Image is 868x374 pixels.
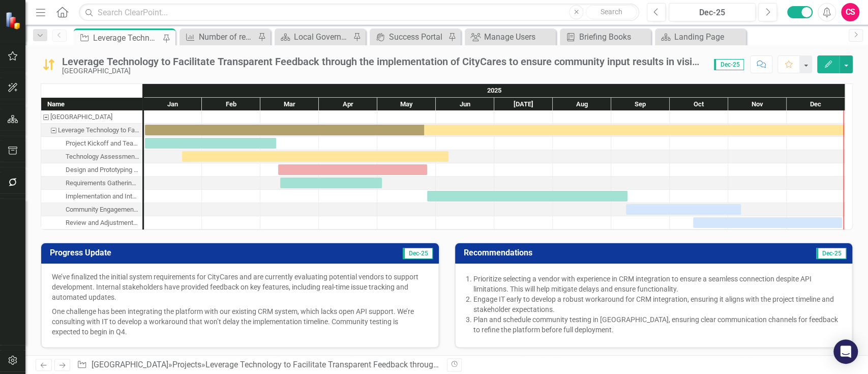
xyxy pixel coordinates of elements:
[562,31,648,43] a: Briefing Books
[93,32,160,44] div: Leverage Technology to Facilitate Transparent Feedback through the implementation of CityCares to...
[41,203,142,216] div: Task: Start date: 2025-09-08 End date: 2025-11-07
[41,150,142,163] div: Technology Assessment and Selection
[5,12,23,30] img: ClearPoint Strategy
[714,59,744,70] span: Dec-25
[319,98,377,111] div: Apr
[41,110,142,124] div: Miami Gardens
[144,84,845,97] div: 2025
[41,190,142,203] div: Implementation and Integration Testing
[66,150,139,163] div: Technology Assessment and Selection
[579,31,648,43] div: Briefing Books
[841,3,859,21] button: CS
[199,31,255,43] div: Number of reports on resident inquiries and resolutions
[62,67,704,75] div: [GEOGRAPHIC_DATA]
[553,98,611,111] div: Aug
[670,98,728,111] div: Oct
[92,360,168,369] a: [GEOGRAPHIC_DATA]
[145,138,276,149] div: Task: Start date: 2025-01-01 End date: 2025-03-09
[182,151,448,162] div: Task: Start date: 2025-01-21 End date: 2025-06-07
[77,359,439,371] div: » »
[674,31,743,43] div: Landing Page
[41,137,142,150] div: Project Kickoff and Team Alignment
[52,272,428,304] p: We’ve finalized the initial system requirements for CityCares and are currently evaluating potent...
[66,163,139,177] div: Design and Prototyping of CityCares
[41,56,57,73] img: Caution
[693,217,842,228] div: Task: Start date: 2025-10-13 End date: 2025-12-30
[473,314,842,335] p: Plan and schedule community testing in [GEOGRAPHIC_DATA], ensuring clear communication channels f...
[494,98,553,111] div: Jul
[280,178,382,188] div: Task: Start date: 2025-03-11 End date: 2025-05-03
[144,98,202,111] div: Jan
[41,124,142,137] div: Task: Start date: 2025-01-01 End date: 2025-12-31
[58,124,139,137] div: Leverage Technology to Facilitate Transparent Feedback through the implementation of CityCares to...
[41,137,142,150] div: Task: Start date: 2025-01-01 End date: 2025-03-09
[427,191,627,202] div: Task: Start date: 2025-05-27 End date: 2025-09-09
[372,31,445,43] a: Success Portal
[473,274,842,294] p: Prioritize selecting a vendor with experience in CRM integration to ensure a seamless connection ...
[586,5,637,19] button: Search
[672,7,752,19] div: Dec-25
[41,163,142,177] div: Design and Prototyping of CityCares
[172,360,201,369] a: Projects
[294,31,350,43] div: Local Governance Overview
[260,98,319,111] div: Mar
[467,31,553,43] a: Manage Users
[66,216,139,229] div: Review and Adjustments Based on Feedback
[50,248,305,257] h3: Progress Update
[41,190,142,203] div: Task: Start date: 2025-05-27 End date: 2025-09-09
[50,110,112,124] div: [GEOGRAPHIC_DATA]
[41,203,142,216] div: Community Engagement and Feedback Loop
[601,8,622,16] span: Search
[403,248,433,259] span: Dec-25
[205,360,823,369] div: Leverage Technology to Facilitate Transparent Feedback through the implementation of CityCares to...
[41,98,142,110] div: Name
[787,98,845,111] div: Dec
[41,163,142,177] div: Task: Start date: 2025-03-10 End date: 2025-05-27
[182,31,255,43] a: Number of reports on resident inquiries and resolutions
[145,125,844,135] div: Task: Start date: 2025-01-01 End date: 2025-12-31
[436,98,494,111] div: Jun
[202,98,260,111] div: Feb
[41,124,142,137] div: Leverage Technology to Facilitate Transparent Feedback through the implementation of CityCares to...
[62,56,704,67] div: Leverage Technology to Facilitate Transparent Feedback through the implementation of CityCares to...
[79,4,639,21] input: Search ClearPoint...
[66,190,139,203] div: Implementation and Integration Testing
[41,177,142,190] div: Task: Start date: 2025-03-11 End date: 2025-05-03
[41,177,142,190] div: Requirements Gathering and Analysis
[41,110,142,124] div: Task: Miami Gardens Start date: 2025-01-01 End date: 2025-01-02
[41,216,142,229] div: Review and Adjustments Based on Feedback
[389,31,445,43] div: Success Portal
[669,3,756,21] button: Dec-25
[278,164,427,175] div: Task: Start date: 2025-03-10 End date: 2025-05-27
[277,31,350,43] a: Local Governance Overview
[484,31,553,43] div: Manage Users
[66,137,139,150] div: Project Kickoff and Team Alignment
[52,304,428,337] p: One challenge has been integrating the platform with our existing CRM system, which lacks open AP...
[66,177,139,190] div: Requirements Gathering and Analysis
[464,248,728,257] h3: Recommendations
[611,98,670,111] div: Sep
[66,203,139,216] div: Community Engagement and Feedback Loop
[41,216,142,229] div: Task: Start date: 2025-10-13 End date: 2025-12-30
[657,31,743,43] a: Landing Page
[473,294,842,314] p: Engage IT early to develop a robust workaround for CRM integration, ensuring it aligns with the p...
[626,204,741,215] div: Task: Start date: 2025-09-08 End date: 2025-11-07
[41,150,142,163] div: Task: Start date: 2025-01-21 End date: 2025-06-07
[816,248,846,259] span: Dec-25
[728,98,787,111] div: Nov
[833,339,858,364] div: Open Intercom Messenger
[377,98,436,111] div: May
